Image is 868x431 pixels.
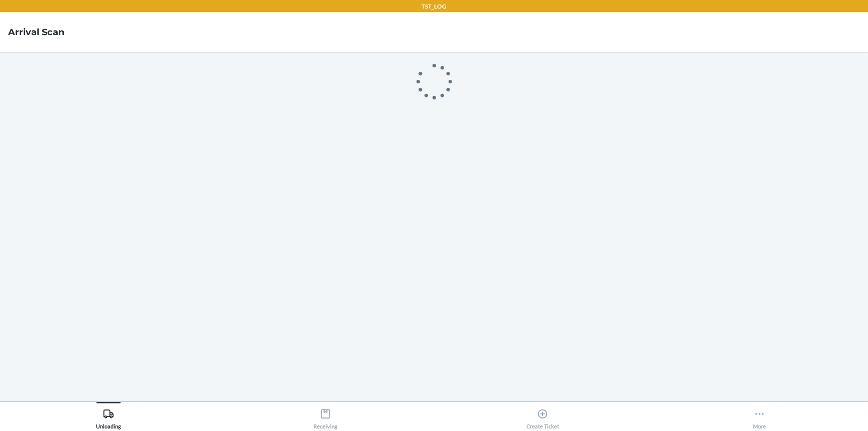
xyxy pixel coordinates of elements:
[96,404,121,429] div: Unloading
[526,404,559,429] div: Create Ticket
[313,404,338,429] div: Receiving
[651,402,868,429] button: More
[421,2,447,11] p: TST_LOG
[217,402,434,429] button: Receiving
[8,26,64,39] h4: Arrival Scan
[753,404,766,429] div: More
[434,402,651,429] button: Create Ticket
